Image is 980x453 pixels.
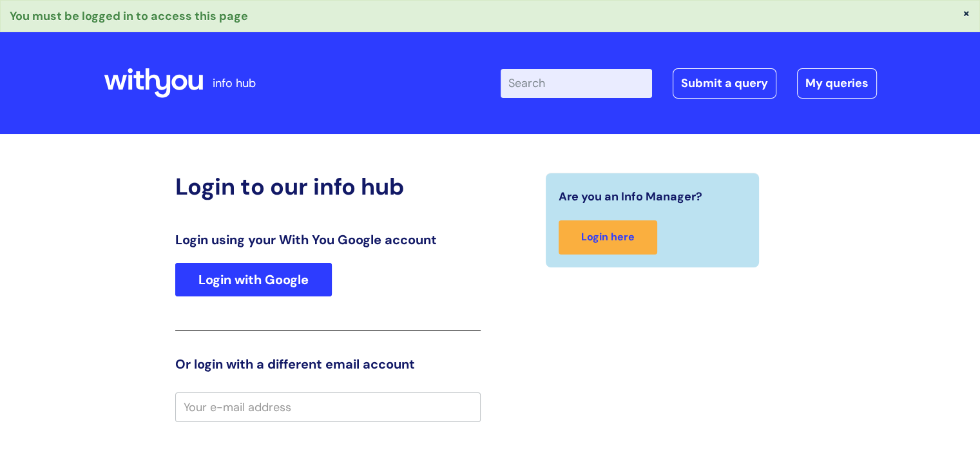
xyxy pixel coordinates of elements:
input: Your e-mail address [175,392,481,422]
h2: Login to our info hub [175,173,481,200]
input: Search [501,69,652,97]
button: × [963,7,970,19]
h3: Or login with a different email account [175,356,481,372]
span: Are you an Info Manager? [559,186,702,207]
a: Login with Google [175,263,332,296]
a: Login here [559,220,657,255]
a: My queries [797,68,877,98]
a: Submit a query [673,68,776,98]
p: info hub [213,73,256,93]
h3: Login using your With You Google account [175,232,481,247]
